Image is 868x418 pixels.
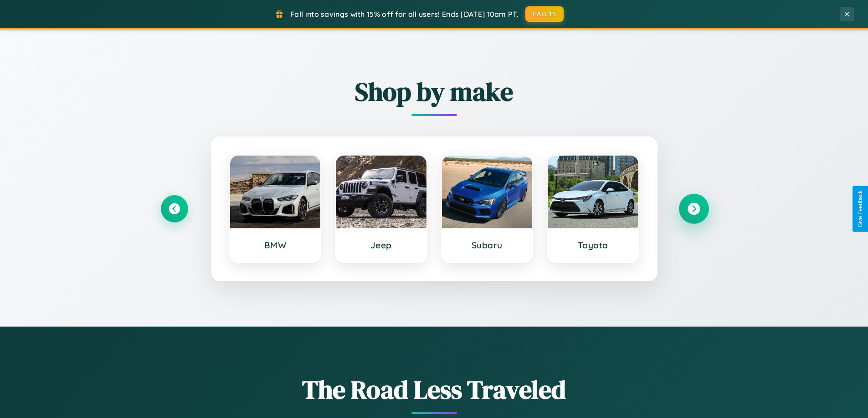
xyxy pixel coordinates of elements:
[290,10,519,19] span: Fall into savings with 15% off for all users! Ends [DATE] 10am PT.
[525,6,564,22] button: FALL15
[161,372,708,407] h1: The Road Less Traveled
[451,240,524,251] h3: Subaru
[857,191,863,227] div: Give Feedback
[557,240,629,251] h3: Toyota
[161,74,708,109] h2: Shop by make
[239,240,312,251] h3: BMW
[345,240,417,251] h3: Jeep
